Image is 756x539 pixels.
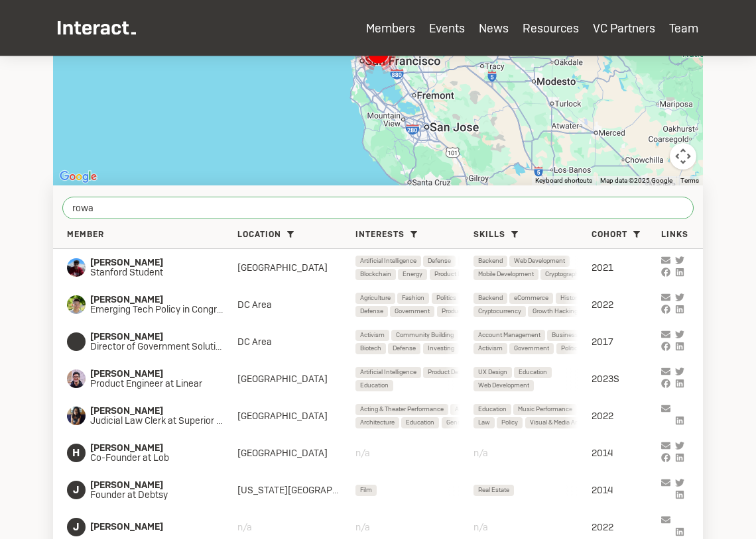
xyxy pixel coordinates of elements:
a: Resources [523,21,579,36]
a: Members [366,21,415,36]
div: 2023S [592,373,661,385]
span: Government [514,343,549,354]
span: Product Engineer at Linear [90,379,216,389]
span: Music Performance [518,404,572,415]
a: News [479,21,509,36]
span: Visual & Media Arts [530,417,582,428]
span: Biotech [360,343,381,354]
span: Cryptocurrency [478,306,521,317]
a: Events [429,21,465,36]
span: Interests [355,230,405,240]
span: Emerging Tech Policy in Congress [90,305,237,315]
span: J [67,481,86,499]
span: [PERSON_NAME] [90,480,214,491]
div: [US_STATE][GEOGRAPHIC_DATA] [237,484,355,496]
a: VC Partners [593,21,655,36]
div: 276 [356,31,400,75]
span: [PERSON_NAME] [90,295,237,305]
span: Education [360,380,389,391]
span: History [560,293,580,304]
span: Activism [478,343,503,354]
span: Defense [393,343,416,354]
span: [PERSON_NAME] [90,332,237,342]
span: Fashion [402,293,424,304]
span: Acting & Theater Performance [360,404,444,415]
span: Stanford Student [90,268,214,278]
div: [GEOGRAPHIC_DATA] [237,373,355,385]
span: Architecture [360,417,395,428]
span: Map data ©2025 Google [600,177,672,184]
span: [PERSON_NAME] [90,258,214,268]
a: Open this area in Google Maps (opens a new window) [56,168,100,185]
div: 2017 [592,336,661,348]
span: Law [478,417,490,428]
img: Google [56,168,100,185]
span: Investing [428,343,454,354]
span: Backend [478,256,503,267]
span: Community Building [396,330,454,341]
span: Links [661,230,688,240]
span: Backend [478,293,503,304]
span: Product Design [434,269,477,280]
span: Energy [403,269,422,280]
button: Map camera controls [670,143,696,170]
a: Team [669,21,698,36]
span: [PERSON_NAME] [90,369,216,379]
span: Judicial Law Clerk at Superior Court of Justice [90,416,237,426]
div: 2021 [592,262,661,273]
a: Terms (opens in new tab) [680,177,699,184]
span: Education [519,367,547,378]
span: Real Estate [478,485,509,496]
span: Policy [501,417,518,428]
div: DC Area [237,336,355,348]
div: 2022 [592,521,661,533]
div: 2022 [592,299,661,311]
span: Defense [428,256,451,267]
span: Agriculture [360,293,391,304]
span: Cryptography [545,269,582,280]
span: Defense [360,306,383,317]
span: [PERSON_NAME] [90,406,237,416]
span: Founder at Debtsy [90,490,214,501]
span: Artificial Intelligence [360,256,416,267]
span: Mobile Development [478,269,534,280]
button: Keyboard shortcuts [535,176,592,185]
span: Politics [436,293,456,304]
span: Cohort [592,230,627,240]
span: [PERSON_NAME] [90,443,214,454]
span: Web Development [478,380,529,391]
span: Business Development [552,330,617,341]
span: eCommerce [514,293,548,304]
span: J [67,518,86,536]
span: Film [360,485,372,496]
span: Co-Founder at Lob [90,453,214,464]
div: 2014 [592,484,661,496]
span: Artificial Intelligence [360,367,416,378]
span: Blockchain [360,269,391,280]
div: [GEOGRAPHIC_DATA] [237,410,355,422]
div: 2022 [592,410,661,422]
span: [PERSON_NAME] [90,522,214,532]
span: UX Design [478,367,507,378]
span: Location [237,230,281,240]
span: H [67,444,86,462]
span: Growth Hacking [533,306,578,317]
img: Interact Logo [58,21,136,35]
div: [GEOGRAPHIC_DATA] [237,262,355,273]
span: Politics [561,343,581,354]
span: Education [406,417,434,428]
div: [GEOGRAPHIC_DATA] [237,447,355,459]
span: Web Development [514,256,565,267]
span: Activism [360,330,385,341]
span: Account Management [478,330,540,341]
span: Product Design [442,306,484,317]
span: Education [478,404,507,415]
span: Director of Government Solutions, Overlap Holdings (early-stage VC) [90,342,237,352]
input: Search by name, company, cohort, interests, and more... [62,197,694,219]
div: DC Area [237,299,355,311]
span: Skills [473,230,505,240]
span: Product Design [428,367,470,378]
span: Government [395,306,430,317]
div: 2014 [592,447,661,459]
span: Member [67,230,104,240]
